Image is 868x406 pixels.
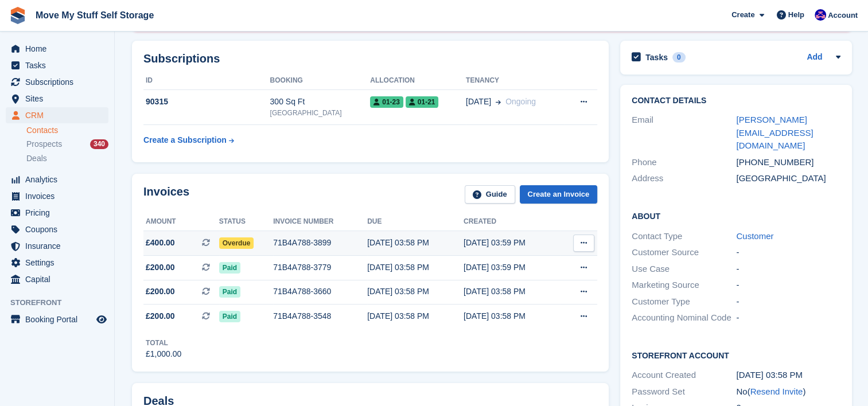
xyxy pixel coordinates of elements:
[464,237,560,249] div: [DATE] 03:59 PM
[6,91,108,107] a: menu
[367,286,464,298] div: [DATE] 03:58 PM
[406,96,439,108] span: 01-21
[632,295,736,309] div: Customer Type
[146,338,181,348] div: Total
[736,172,840,185] div: [GEOGRAPHIC_DATA]
[146,237,175,249] span: £400.00
[736,246,840,259] div: -
[26,153,47,164] span: Deals
[367,261,464,274] div: [DATE] 03:58 PM
[25,171,94,188] span: Analytics
[466,96,491,108] span: [DATE]
[6,221,108,237] a: menu
[273,310,367,322] div: 71B4A788-3548
[736,295,840,309] div: -
[645,52,668,63] h2: Tasks
[25,107,94,123] span: CRM
[736,156,840,169] div: [PHONE_NUMBER]
[736,231,773,241] a: Customer
[736,311,840,325] div: -
[25,221,94,237] span: Coupons
[632,114,736,153] div: Email
[731,9,754,21] span: Create
[632,156,736,169] div: Phone
[10,297,114,309] span: Storefront
[736,279,840,292] div: -
[26,139,62,150] span: Prospects
[25,91,94,107] span: Sites
[25,74,94,90] span: Subscriptions
[9,7,26,24] img: stora-icon-8386f47178a22dfd0bd8f6a31ec36ba5ce8667c1dd55bd0f319d3a0aa187defe.svg
[143,130,234,151] a: Create a Subscription
[464,261,560,274] div: [DATE] 03:59 PM
[219,311,240,322] span: Paid
[6,311,108,327] a: menu
[26,125,108,136] a: Contacts
[750,387,803,396] a: Resend Invite
[464,213,560,231] th: Created
[632,311,736,325] div: Accounting Nominal Code
[632,246,736,259] div: Customer Source
[736,263,840,276] div: -
[6,271,108,287] a: menu
[6,41,108,57] a: menu
[632,96,840,106] h2: Contact Details
[95,313,108,326] a: Preview store
[505,97,536,106] span: Ongoing
[632,230,736,243] div: Contact Type
[146,261,175,274] span: £200.00
[6,238,108,254] a: menu
[25,205,94,221] span: Pricing
[31,6,158,25] a: Move My Stuff Self Storage
[26,153,108,165] a: Deals
[270,96,371,108] div: 300 Sq Ft
[143,52,597,65] h2: Subscriptions
[632,349,840,361] h2: Storefront Account
[632,172,736,185] div: Address
[25,238,94,254] span: Insurance
[146,348,181,360] div: £1,000.00
[25,188,94,204] span: Invoices
[465,185,515,204] a: Guide
[466,72,564,90] th: Tenancy
[464,286,560,298] div: [DATE] 03:58 PM
[143,72,270,90] th: ID
[25,57,94,73] span: Tasks
[273,213,367,231] th: Invoice number
[815,9,826,21] img: Jade Whetnall
[143,96,270,108] div: 90315
[632,385,736,399] div: Password Set
[788,9,804,21] span: Help
[736,115,813,150] a: [PERSON_NAME][EMAIL_ADDRESS][DOMAIN_NAME]
[143,213,219,231] th: Amount
[25,271,94,287] span: Capital
[146,310,175,322] span: £200.00
[219,237,254,249] span: Overdue
[828,10,858,21] span: Account
[367,310,464,322] div: [DATE] 03:58 PM
[270,72,371,90] th: Booking
[367,237,464,249] div: [DATE] 03:58 PM
[143,185,189,204] h2: Invoices
[25,311,94,327] span: Booking Portal
[632,263,736,276] div: Use Case
[736,369,840,382] div: [DATE] 03:58 PM
[219,262,240,274] span: Paid
[632,279,736,292] div: Marketing Source
[146,286,175,298] span: £200.00
[219,286,240,298] span: Paid
[807,51,822,64] a: Add
[6,205,108,221] a: menu
[6,171,108,188] a: menu
[219,213,273,231] th: Status
[273,286,367,298] div: 71B4A788-3660
[464,310,560,322] div: [DATE] 03:58 PM
[632,369,736,382] div: Account Created
[25,41,94,57] span: Home
[143,134,227,146] div: Create a Subscription
[632,210,840,221] h2: About
[370,96,403,108] span: 01-23
[273,237,367,249] div: 71B4A788-3899
[6,57,108,73] a: menu
[90,139,108,149] div: 340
